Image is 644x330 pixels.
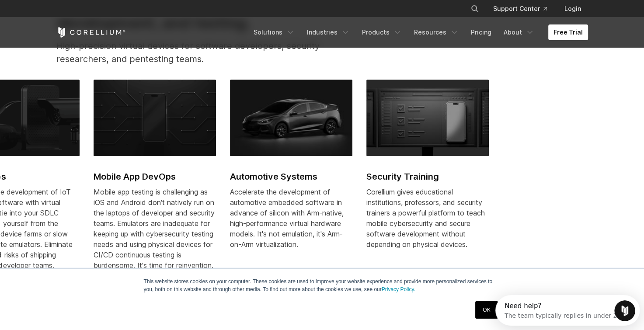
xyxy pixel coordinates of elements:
a: Resources [409,24,464,40]
a: Automotive Systems Automotive Systems Accelerate the development of automotive embedded software ... [230,80,352,267]
a: Products [357,24,407,40]
a: Corellium Home [56,27,126,38]
p: This website stores cookies on your computer. These cookies are used to improve your website expe... [144,278,501,293]
a: Free Trial [548,24,588,40]
div: Navigation Menu [248,24,588,40]
a: Pricing [466,24,497,40]
iframe: Intercom live chat [614,300,635,321]
div: Need help? [9,7,125,14]
a: Mobile App DevOps Mobile App DevOps Mobile app testing is challenging as iOS and Android don't na... [94,80,216,281]
p: High-precision virtual devices for software developers, security researchers, and pentesting teams. [56,39,355,66]
h2: Automotive Systems [230,170,352,183]
iframe: Intercom live chat discovery launcher [495,295,640,326]
div: The team typically replies in under 2h [9,14,125,24]
h2: Mobile App DevOps [94,170,216,183]
div: Mobile app testing is challenging as iOS and Android don't natively run on the laptops of develop... [94,187,216,271]
a: Solutions [248,24,300,40]
p: Accelerate the development of automotive embedded software in advance of silicon with Arm-native,... [230,187,352,250]
img: Automotive Systems [230,80,352,156]
a: About [498,24,540,40]
div: Open Intercom Messenger [3,3,151,28]
a: OK [475,301,498,319]
button: Search [467,1,483,17]
a: Privacy Policy. [382,286,415,292]
img: Black UI showing checklist interface and iPhone mockup, symbolizing mobile app testing and vulner... [366,80,489,156]
a: Support Center [486,1,554,17]
a: Login [557,1,588,17]
div: Navigation Menu [460,1,588,17]
p: Corellium gives educational institutions, professors, and security trainers a powerful platform t... [366,187,489,250]
a: Industries [302,24,355,40]
h2: Security Training [366,170,489,183]
img: Mobile App DevOps [94,80,216,156]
